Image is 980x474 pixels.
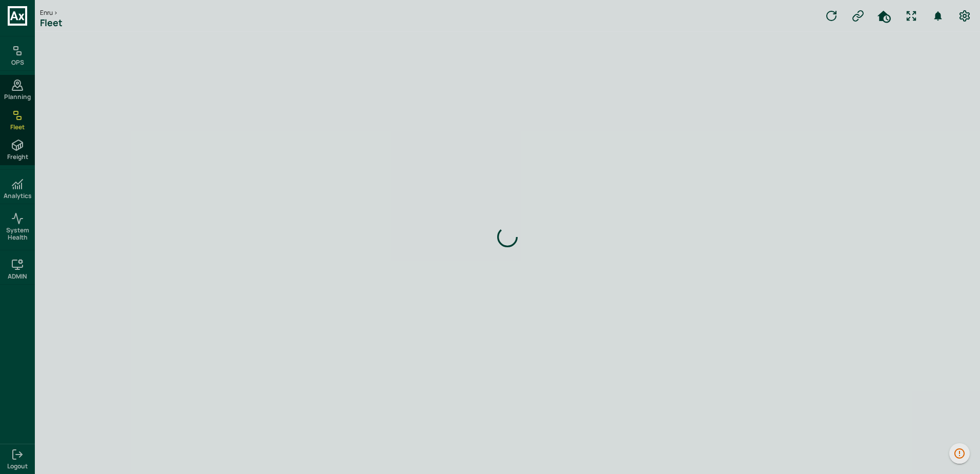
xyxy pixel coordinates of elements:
h6: Analytics [4,192,32,200]
h6: OPS [11,59,24,66]
span: Planning [4,93,31,101]
span: Fleet [10,124,25,131]
span: Freight [7,153,28,161]
h6: ADMIN [8,273,27,280]
span: Logout [7,463,28,470]
span: System Health [2,227,33,242]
